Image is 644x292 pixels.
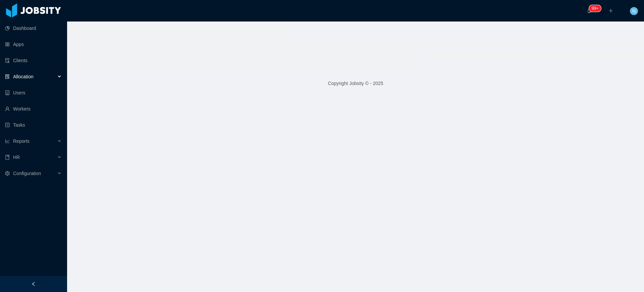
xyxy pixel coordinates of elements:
[632,7,636,15] span: N
[13,74,34,79] span: Allocation
[5,22,62,35] a: icon: pie-chartDashboard
[5,38,62,51] a: icon: appstoreApps
[5,74,10,79] i: icon: solution
[5,54,62,67] a: icon: auditClients
[5,118,62,132] a: icon: profileTasks
[587,8,592,13] i: icon: bell
[13,171,41,176] span: Configuration
[5,139,10,143] i: icon: line-chart
[5,86,62,99] a: icon: robotUsers
[5,102,62,116] a: icon: userWorkers
[589,5,601,12] sup: 1676
[13,155,20,160] span: HR
[5,155,10,160] i: icon: book
[608,8,613,13] i: icon: plus
[13,138,30,144] span: Reports
[5,171,10,176] i: icon: setting
[67,72,644,95] footer: Copyright Jobsity © - 2025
